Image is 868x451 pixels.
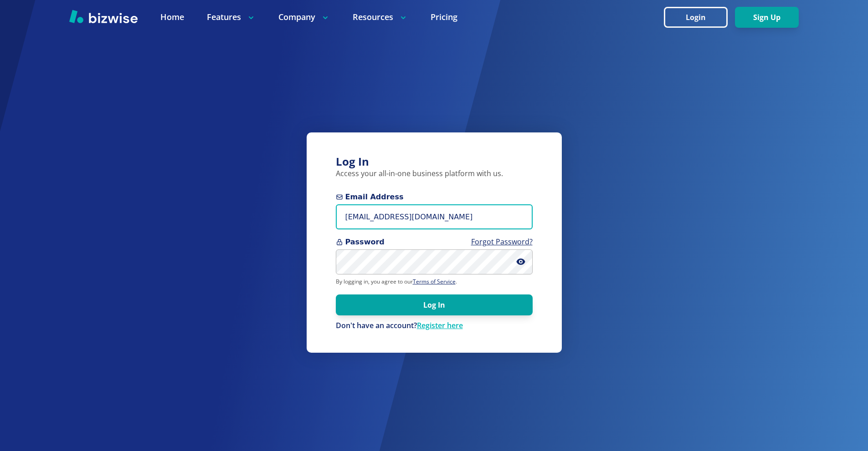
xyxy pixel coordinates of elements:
h3: Log In [336,154,533,169]
span: Email Address [336,192,533,203]
a: Register here [417,320,463,330]
button: Log In [336,294,533,315]
a: Terms of Service [413,278,456,285]
p: By logging in, you agree to our . [336,278,533,285]
p: Features [207,11,256,23]
p: Company [278,11,330,23]
a: Sign Up [735,13,799,22]
a: Forgot Password? [471,237,533,247]
input: you@example.com [336,204,533,229]
img: Bizwise Logo [69,10,138,23]
a: Pricing [431,11,457,23]
p: Resources [353,11,408,23]
a: Home [160,11,184,23]
button: Login [664,7,728,28]
p: Access your all-in-one business platform with us. [336,169,533,179]
p: Don't have an account? [336,321,533,331]
div: Don't have an account?Register here [336,321,533,331]
button: Sign Up [735,7,799,28]
span: Password [336,237,533,248]
a: Login [664,13,735,22]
